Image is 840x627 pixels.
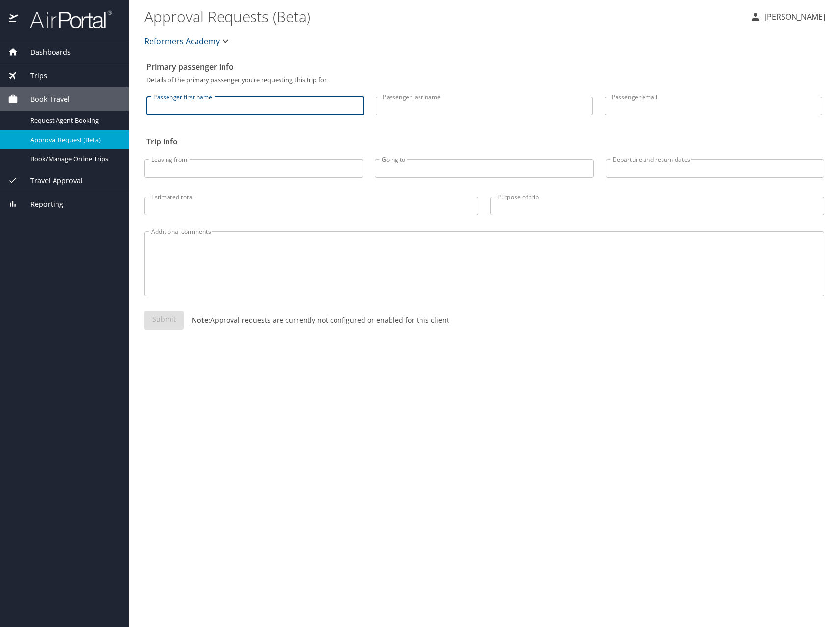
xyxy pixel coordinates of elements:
[18,47,71,57] span: Dashboards
[18,175,83,186] span: Travel Approval
[140,31,235,51] button: Reformers Academy
[9,10,19,29] img: icon-airportal.png
[19,10,112,29] img: airportal-logo.png
[746,8,829,26] button: [PERSON_NAME]
[18,199,63,210] span: Reporting
[144,34,220,48] span: Reformers Academy
[146,134,822,149] h2: Trip info
[30,135,117,144] span: Approval Request (Beta)
[146,59,822,75] h2: Primary passenger info
[184,315,449,325] p: Approval requests are currently not configured or enabled for this client
[18,94,70,105] span: Book Travel
[30,154,117,164] span: Book/Manage Online Trips
[144,1,742,31] h1: Approval Requests (Beta)
[30,116,117,125] span: Request Agent Booking
[18,70,47,81] span: Trips
[761,11,825,23] p: [PERSON_NAME]
[146,77,822,83] p: Details of the primary passenger you're requesting this trip for
[192,315,210,325] strong: Note:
